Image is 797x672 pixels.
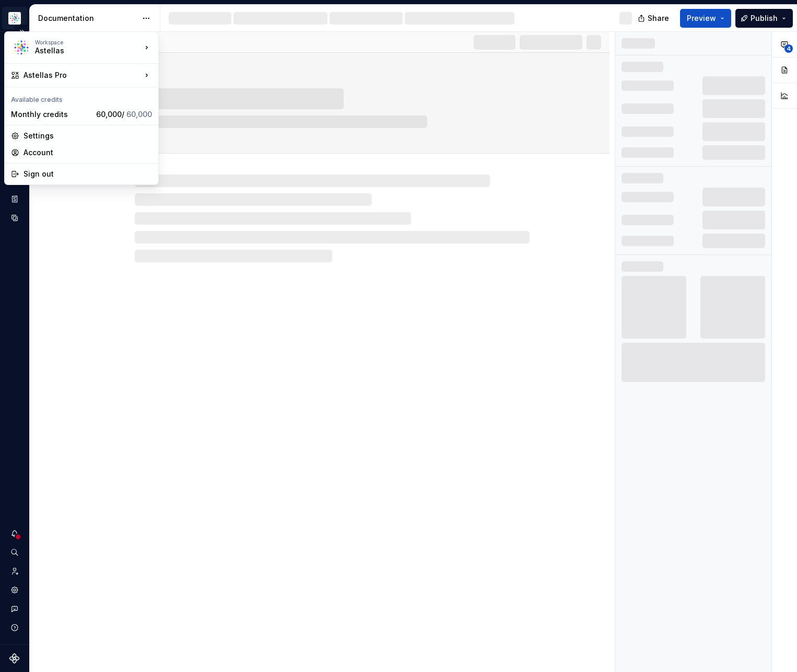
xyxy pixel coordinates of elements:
[24,70,142,80] div: Astellas Pro
[11,109,92,120] div: Monthly credits
[24,169,152,179] div: Sign out
[96,110,152,119] span: 60,000 /
[24,131,152,141] div: Settings
[7,89,156,106] div: Available credits
[35,39,142,45] div: Workspace
[126,110,152,119] span: 60,000
[24,147,152,158] div: Account
[35,45,124,56] div: Astellas
[12,38,31,57] img: b2369ad3-f38c-46c1-b2a2-f2452fdbdcd2.png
